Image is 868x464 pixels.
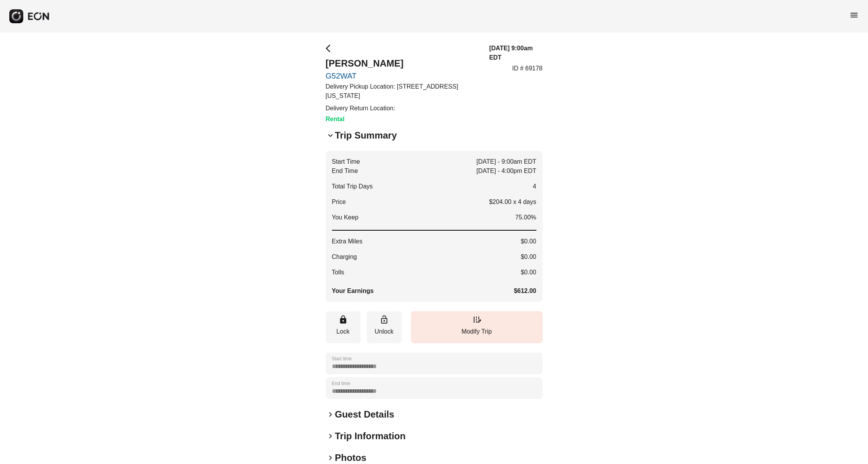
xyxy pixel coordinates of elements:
span: keyboard_arrow_down [326,131,335,140]
span: arrow_back_ios [326,44,335,53]
span: You Keep [332,213,359,222]
p: $204.00 x 4 days [489,197,536,207]
span: End Time [332,166,358,176]
span: lock [339,315,348,324]
p: Delivery Pickup Location: [STREET_ADDRESS][US_STATE] [326,82,480,101]
p: Delivery Return Location: [326,104,480,113]
h3: Rental [326,115,480,124]
button: Lock [326,311,361,343]
span: menu [849,10,859,20]
button: Unlock [367,311,402,343]
p: Price [332,197,346,207]
button: Start Time[DATE] - 9:00am EDTEnd Time[DATE] - 4:00pm EDTTotal Trip Days4Price$204.00 x 4 daysYou ... [326,151,543,302]
button: Modify Trip [411,311,543,343]
span: [DATE] - 9:00am EDT [476,157,536,166]
span: keyboard_arrow_right [326,410,335,419]
h2: Guest Details [335,408,394,421]
span: $0.00 [521,237,536,246]
p: Modify Trip [415,327,539,336]
h2: Photos [335,452,366,464]
span: keyboard_arrow_right [326,453,335,462]
span: [DATE] - 4:00pm EDT [476,166,536,176]
span: Start Time [332,157,360,166]
span: $0.00 [521,252,536,262]
span: edit_road [472,315,481,324]
h2: [PERSON_NAME] [326,57,480,70]
span: 4 [533,182,536,191]
h2: Trip Summary [335,129,397,142]
span: 75.00% [515,213,536,222]
span: Your Earnings [332,286,374,296]
span: $0.00 [521,268,536,277]
span: lock_open [380,315,389,324]
span: Total Trip Days [332,182,373,191]
span: Tolls [332,268,344,277]
p: ID # 69178 [512,64,542,73]
p: Unlock [371,327,398,336]
span: keyboard_arrow_right [326,431,335,441]
a: G52WAT [326,71,480,80]
span: $612.00 [514,286,536,296]
span: Charging [332,252,357,262]
h2: Trip Information [335,430,406,442]
span: Extra Miles [332,237,363,246]
p: Lock [330,327,357,336]
h3: [DATE] 9:00am EDT [489,44,543,62]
